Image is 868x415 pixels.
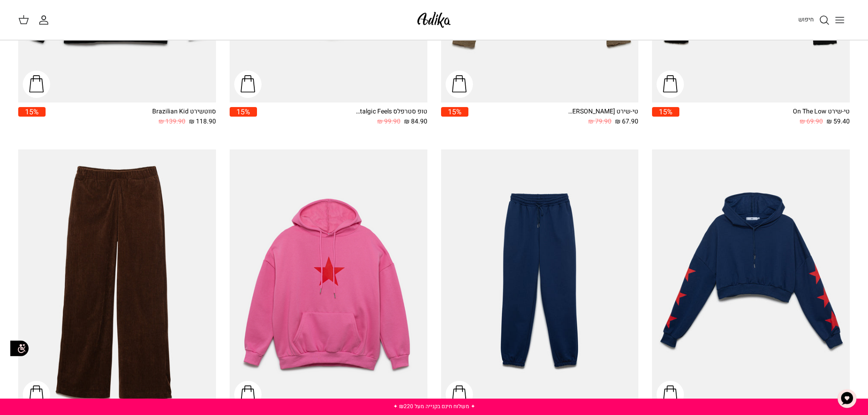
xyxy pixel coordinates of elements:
[798,15,814,24] span: חיפוש
[833,385,861,412] button: צ'אט
[441,107,468,117] span: 15%
[830,10,850,30] button: Toggle menu
[615,117,638,127] span: 67.90 ₪
[159,117,185,127] span: 139.90 ₪
[189,117,216,127] span: 118.90 ₪
[800,117,823,127] span: 69.90 ₪
[257,107,427,127] a: טופ סטרפלס Nostalgic Feels קורדרוי 84.90 ₪ 99.90 ₪
[777,107,850,117] div: טי-שירט On The Low
[46,107,216,127] a: סווטשירט Brazilian Kid 118.90 ₪ 139.90 ₪
[18,149,216,413] a: מכנסי טרנינג Snug & Cozy גזרה משוחררת
[415,9,453,31] img: Adika IL
[565,107,638,117] div: טי-שירט [PERSON_NAME] שרוולים ארוכים
[652,107,679,117] span: 15%
[652,149,850,413] a: סווטשירט קפוצ'ון North Star אוברסייז
[230,107,257,117] span: 15%
[652,107,679,127] a: 15%
[441,149,639,413] a: מכנסי טרנינג North Star
[230,107,257,127] a: 15%
[18,107,46,117] span: 15%
[827,117,850,127] span: 59.40 ₪
[7,336,32,361] img: accessibility_icon02.svg
[393,402,475,410] a: ✦ משלוח חינם בקנייה מעל ₪220 ✦
[377,117,401,127] span: 99.90 ₪
[38,15,53,26] a: החשבון שלי
[354,107,427,117] div: טופ סטרפלס Nostalgic Feels קורדרוי
[468,107,639,127] a: טי-שירט [PERSON_NAME] שרוולים ארוכים 67.90 ₪ 79.90 ₪
[588,117,611,127] span: 79.90 ₪
[441,107,468,127] a: 15%
[404,117,427,127] span: 84.90 ₪
[18,107,46,127] a: 15%
[230,149,427,413] a: סווטשירט קפוצ'ון Star Power אוברסייז
[798,15,830,26] a: חיפוש
[143,107,216,117] div: סווטשירט Brazilian Kid
[679,107,850,127] a: טי-שירט On The Low 59.40 ₪ 69.90 ₪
